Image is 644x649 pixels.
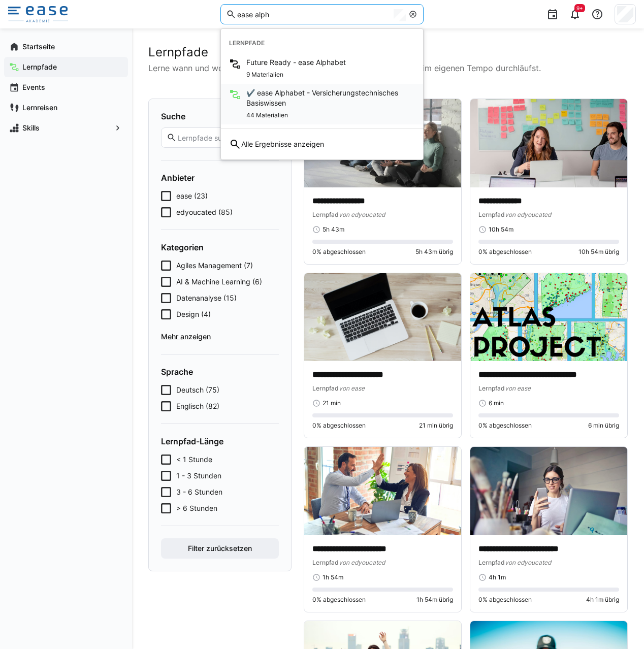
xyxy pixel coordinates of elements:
[161,538,279,559] button: Filter zurücksetzen
[312,384,339,392] span: Lernpfad
[161,173,279,183] h4: Anbieter
[576,5,583,11] span: 9+
[176,309,211,319] span: Design (4)
[415,248,453,256] span: 5h 43m übrig
[161,111,279,121] h4: Suche
[323,399,341,407] span: 21 min
[489,399,504,407] span: 6 min
[339,384,365,392] span: von ease
[419,421,453,430] span: 21 min übrig
[176,207,233,217] span: edyoucated (85)
[339,211,385,218] span: von edyoucated
[304,447,461,535] img: image
[312,211,339,218] span: Lernpfad
[176,277,262,287] span: AI & Machine Learning (6)
[246,88,415,108] span: ✔️ ease Alphabet - Versicherungstechnisches Basiswissen
[161,332,279,342] span: Mehr anzeigen
[505,384,531,392] span: von ease
[478,596,532,604] span: 0% abgeschlossen
[478,211,505,218] span: Lernpfad
[470,273,627,362] img: image
[489,573,506,581] span: 4h 1m
[176,385,219,395] span: Deutsch (75)
[246,71,283,79] span: 9 Materialien
[161,367,279,377] h4: Sprache
[323,573,343,581] span: 1h 54m
[177,133,273,142] input: Lernpfade suchen
[323,225,344,234] span: 5h 43m
[588,421,619,430] span: 6 min übrig
[161,436,279,446] h4: Lernpfad-Länge
[478,559,505,566] span: Lernpfad
[312,421,366,430] span: 0% abgeschlossen
[586,596,619,604] span: 4h 1m übrig
[148,62,628,74] p: Lerne wann und wo du willst – mit digitalen Lernpfaden, die du flexibel im eigenen Tempo durchläu...
[312,559,339,566] span: Lernpfad
[236,10,390,19] input: Skills und Lernpfade durchsuchen…
[221,33,423,53] div: Lernpfade
[246,111,288,119] span: 44 Materialien
[186,543,253,554] span: Filter zurücksetzen
[176,401,219,411] span: Englisch (82)
[176,261,253,271] span: Agiles Management (7)
[478,384,505,392] span: Lernpfad
[312,596,366,604] span: 0% abgeschlossen
[478,248,532,256] span: 0% abgeschlossen
[505,559,551,566] span: von edyoucated
[470,99,627,187] img: image
[241,139,324,149] span: Alle Ergebnisse anzeigen
[161,242,279,252] h4: Kategorien
[246,57,346,68] span: Future Ready - ease Alphabet
[416,596,453,604] span: 1h 54m übrig
[470,447,627,535] img: image
[478,421,532,430] span: 0% abgeschlossen
[176,191,208,201] span: ease (23)
[176,487,222,497] span: 3 - 6 Stunden
[176,455,212,465] span: < 1 Stunde
[489,225,513,234] span: 10h 54m
[339,559,385,566] span: von edyoucated
[176,471,221,481] span: 1 - 3 Stunden
[176,293,237,303] span: Datenanalyse (15)
[176,503,217,513] span: > 6 Stunden
[505,211,551,218] span: von edyoucated
[148,45,628,60] h2: Lernpfade
[312,248,366,256] span: 0% abgeschlossen
[304,273,461,362] img: image
[578,248,619,256] span: 10h 54m übrig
